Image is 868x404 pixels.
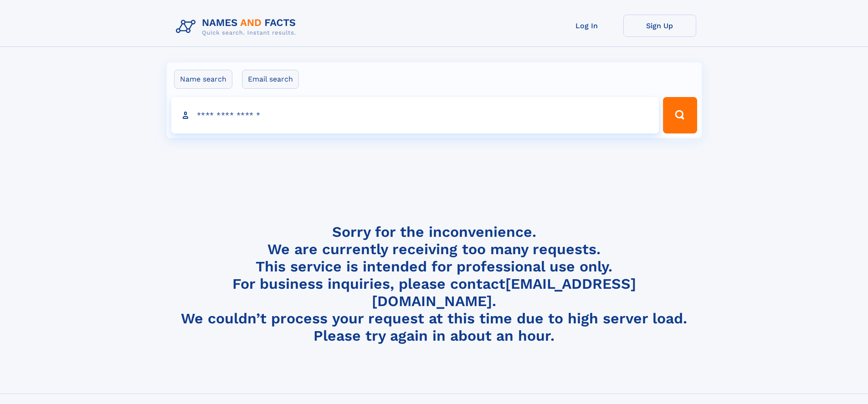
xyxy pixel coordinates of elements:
[171,97,659,133] input: search input
[172,223,696,345] h4: Sorry for the inconvenience. We are currently receiving too many requests. This service is intend...
[174,70,232,89] label: Name search
[623,15,696,37] a: Sign Up
[550,15,623,37] a: Log In
[172,15,303,39] img: Logo Names and Facts
[242,70,299,89] label: Email search
[663,97,697,133] button: Search Button
[372,275,636,310] a: [EMAIL_ADDRESS][DOMAIN_NAME]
